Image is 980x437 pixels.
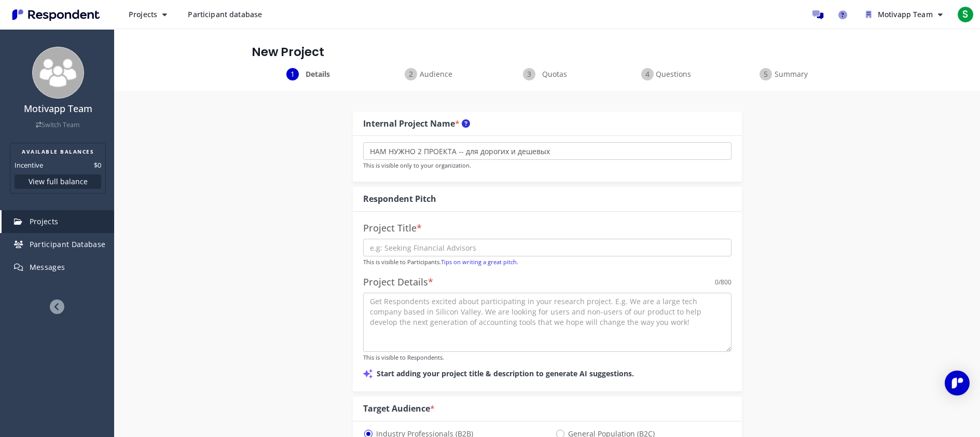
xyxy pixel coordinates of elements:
h1: New Project [252,45,843,60]
a: Tips on writing a great pitch. [441,258,518,266]
dt: Incentive [15,160,43,170]
div: Target Audience [363,403,435,415]
small: This is visible only to your organization. [363,161,471,169]
img: team_avatar_256.png [32,47,84,99]
img: Respondent [8,6,104,23]
small: This is visible to Respondents. [363,353,444,361]
span: Motivapp Team [878,9,933,19]
p: Start adding your project title & description to generate AI suggestions. [363,367,731,380]
span: Questions [656,69,690,79]
div: Internal Project Name [363,118,470,130]
a: Message participants [808,4,829,25]
div: Respondent Pitch [363,193,436,205]
span: Summary [774,69,808,79]
div: /800 [715,277,731,288]
a: Help and support [833,4,853,25]
span: Messages [30,262,65,272]
section: Balance summary [10,143,106,194]
span: Quotas [537,69,572,79]
button: View full balance [15,174,101,189]
div: Summary [725,68,843,80]
div: Quotas [488,68,606,80]
span: Participant database [188,9,262,19]
a: Switch Team [36,120,80,129]
input: e.g: Q1 NPS detractors [363,142,731,160]
input: e.g: Seeking Financial Advisors [363,239,731,256]
h4: Motivapp Team [7,104,109,114]
h4: Project Title [363,223,731,234]
span: Audience [419,69,453,79]
div: Audience [370,68,488,80]
div: Questions [606,68,725,80]
span: Projects [30,216,59,226]
button: S [955,5,976,24]
small: This is visible to Participants. [363,258,518,266]
div: Details [252,68,370,80]
span: Participant Database [30,239,106,249]
dd: $0 [94,160,101,170]
div: Open Intercom Messenger [945,371,970,395]
h4: Project Details [363,277,433,288]
div: 0 [715,277,719,288]
button: Projects [120,5,175,24]
span: S [957,6,974,23]
a: Participant database [180,5,270,24]
span: Projects [129,9,157,19]
span: Details [301,69,335,79]
button: Motivapp Team [858,5,951,24]
h2: AVAILABLE BALANCES [15,147,101,156]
